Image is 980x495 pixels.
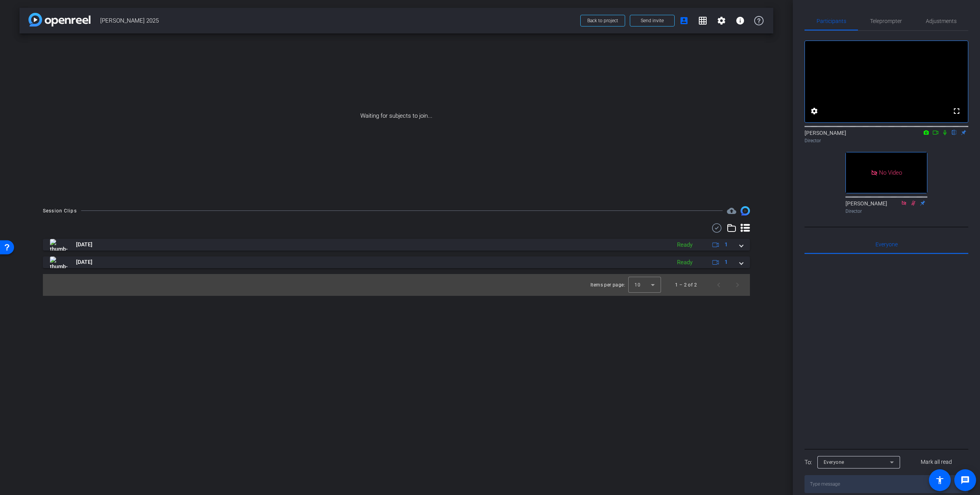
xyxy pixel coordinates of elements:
[875,242,898,247] span: Everyone
[50,256,67,268] img: thumb-nail
[50,239,67,251] img: thumb-nail
[870,18,902,24] span: Teleprompter
[43,256,750,268] mat-expansion-panel-header: thumb-nail[DATE]Ready1
[679,16,689,25] mat-icon: account_box
[741,206,750,216] img: Session clips
[725,240,728,249] span: 1
[805,458,812,467] div: To:
[587,18,618,23] span: Back to project
[727,206,736,216] span: Destinations for your clips
[735,16,745,25] mat-icon: info
[698,16,707,25] mat-icon: grid_on
[28,13,90,27] img: app-logo
[817,18,846,24] span: Participants
[805,129,968,144] div: [PERSON_NAME]
[921,458,952,466] span: Mark all read
[76,258,92,266] span: [DATE]
[19,34,773,198] div: Waiting for subjects to join...
[590,281,625,289] div: Items per page:
[879,169,902,176] span: No Video
[673,240,696,249] div: Ready
[810,106,819,116] mat-icon: settings
[717,16,726,25] mat-icon: settings
[100,13,576,28] span: [PERSON_NAME] 2025
[935,476,945,485] mat-icon: accessibility
[845,200,927,215] div: [PERSON_NAME]
[952,106,961,116] mat-icon: fullscreen
[727,206,736,216] mat-icon: cloud_upload
[824,460,844,465] span: Everyone
[630,15,675,27] button: Send invite
[675,281,697,289] div: 1 – 2 of 2
[845,208,927,215] div: Director
[926,18,957,24] span: Adjustments
[728,276,747,294] button: Next page
[76,240,92,249] span: [DATE]
[905,455,969,469] button: Mark all read
[580,15,625,27] button: Back to project
[641,18,664,24] span: Send invite
[43,207,77,215] div: Session Clips
[709,276,728,294] button: Previous page
[43,239,750,251] mat-expansion-panel-header: thumb-nail[DATE]Ready1
[725,258,728,266] span: 1
[673,258,696,267] div: Ready
[805,137,968,144] div: Director
[961,476,970,485] mat-icon: message
[950,129,959,136] mat-icon: flip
